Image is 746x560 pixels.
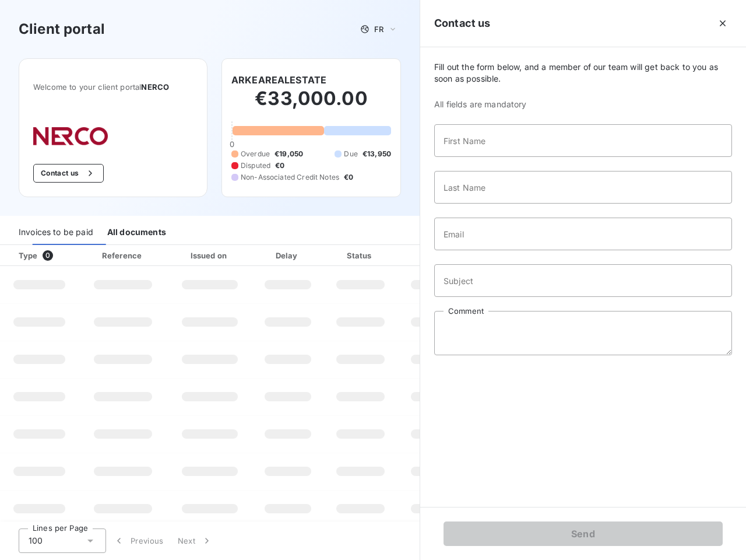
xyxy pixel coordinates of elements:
span: 0 [230,139,234,149]
span: FR [374,24,383,34]
button: Previous [106,528,171,553]
div: Delay [255,250,321,261]
span: Fill out the form below, and a member of our team will get back to you as soon as possible. [434,61,732,85]
span: €13,950 [363,149,391,159]
span: NERCO [141,82,169,92]
span: Non-Associated Credit Notes [241,172,339,183]
span: €0 [275,160,284,171]
button: Next [171,528,220,553]
button: Send [444,521,723,546]
span: €19,050 [275,149,303,159]
div: Amount [400,250,474,261]
span: All fields are mandatory [434,99,732,110]
input: placeholder [434,171,732,204]
div: Invoices to be paid [19,220,93,245]
span: Due [344,149,357,159]
input: placeholder [434,264,732,297]
h6: ARKEAREALESTATE [231,73,326,87]
span: 0 [43,250,53,261]
div: Status [326,250,395,261]
div: Issued on [170,250,250,261]
span: €0 [344,172,353,183]
span: 100 [29,535,43,547]
span: Welcome to your client portal [33,82,193,92]
input: placeholder [434,218,732,250]
div: All documents [107,220,166,245]
span: Overdue [241,149,270,159]
span: Disputed [241,160,270,171]
h2: €33,000.00 [231,87,391,122]
div: Type [12,250,76,261]
img: Company logo [33,127,108,145]
h5: Contact us [434,15,491,32]
input: placeholder [434,124,732,157]
button: Contact us [33,164,104,183]
div: Reference [102,251,142,260]
h3: Client portal [19,19,105,40]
